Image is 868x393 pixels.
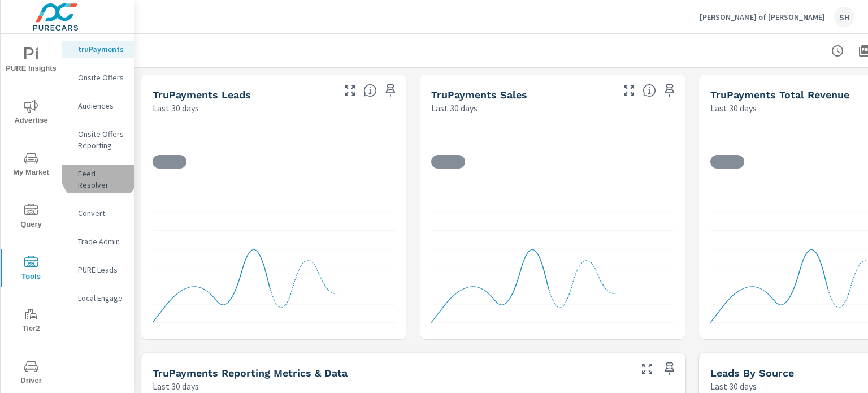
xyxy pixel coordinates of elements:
p: Onsite Offers [78,72,125,83]
span: Number of sales matched to a truPayments lead. [Source: This data is sourced from the dealer's DM... [643,84,656,97]
h5: truPayments Leads [153,89,251,101]
p: Last 30 days [153,101,199,115]
span: Save this to your personalized report [381,81,400,100]
p: Last 30 days [153,379,199,393]
h5: truPayments Total Revenue [710,89,849,101]
h5: truPayments Reporting Metrics & Data [153,367,348,379]
span: The number of truPayments leads. [363,84,377,97]
h5: Leads By Source [710,367,794,379]
span: Save this to your personalized report [661,81,679,100]
h5: truPayments Sales [431,89,527,101]
div: Onsite Offers Reporting [62,126,134,154]
p: Trade Admin [78,236,125,247]
span: Save this to your personalized report [661,360,679,378]
p: Feed Resolver [78,168,125,191]
span: Query [4,204,58,231]
span: Tools [4,256,58,283]
div: Local Engage [62,290,134,306]
div: truPayments [62,41,134,58]
span: Advertise [4,100,58,127]
div: Onsite Offers [62,69,134,86]
p: Audiences [78,100,125,111]
button: Make Fullscreen [638,360,656,378]
div: Audiences [62,97,134,114]
div: Trade Admin [62,233,134,250]
span: PURE Insights [4,47,58,75]
span: Driver [4,360,58,387]
p: PURE Leads [78,264,125,275]
p: Local Engage [78,292,125,304]
p: Last 30 days [710,101,757,115]
button: Make Fullscreen [341,81,359,100]
p: Last 30 days [710,379,757,393]
p: Onsite Offers Reporting [78,128,125,151]
span: Tier2 [4,308,58,335]
p: [PERSON_NAME] of [PERSON_NAME] [700,12,825,22]
p: Last 30 days [431,101,478,115]
div: SH [834,7,854,27]
div: Convert [62,205,134,222]
p: truPayments [78,44,125,55]
button: Make Fullscreen [620,81,638,100]
p: Convert [78,208,125,219]
div: PURE Leads [62,261,134,278]
div: Feed Resolver [62,165,134,193]
span: My Market [4,152,58,179]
